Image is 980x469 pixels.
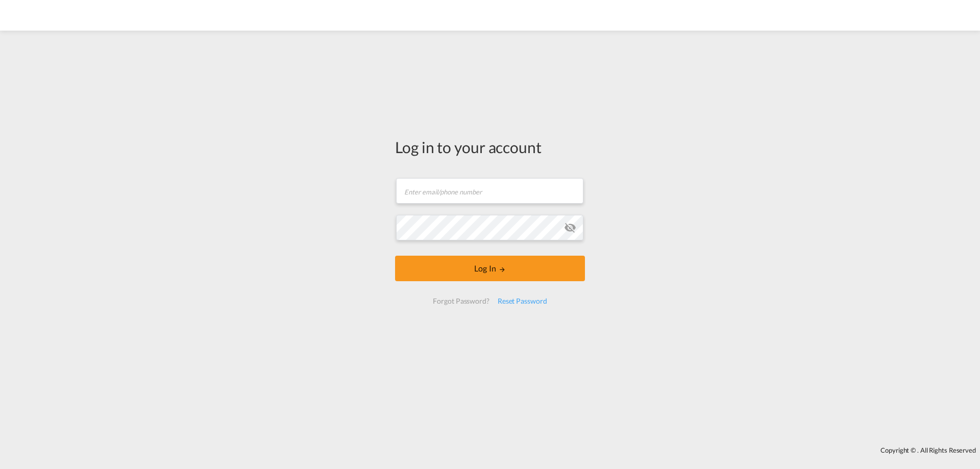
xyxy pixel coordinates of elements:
div: Reset Password [494,292,551,310]
input: Enter email/phone number [396,178,583,204]
md-icon: icon-eye-off [564,221,576,234]
button: LOGIN [395,256,585,281]
div: Forgot Password? [429,292,493,310]
div: Log in to your account [395,136,585,158]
